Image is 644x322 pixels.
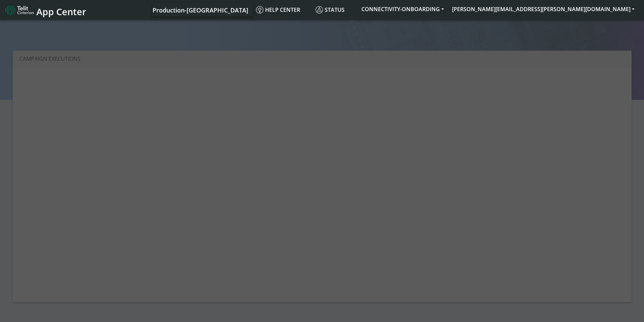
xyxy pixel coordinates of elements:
span: App Center [36,5,86,18]
a: Your current platform instance [152,3,248,17]
a: Status [313,3,357,17]
span: Help center [256,6,300,14]
span: Status [316,6,345,14]
img: logo-telit-cinterion-gw-new.png [5,5,34,16]
a: Help center [253,3,313,17]
a: App Center [5,3,85,17]
button: CONNECTIVITY-ONBOARDING [357,3,448,15]
img: status.svg [316,6,323,14]
span: Production-[GEOGRAPHIC_DATA] [153,6,248,14]
img: knowledge.svg [256,6,263,14]
button: [PERSON_NAME][EMAIL_ADDRESS][PERSON_NAME][DOMAIN_NAME] [448,3,639,15]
